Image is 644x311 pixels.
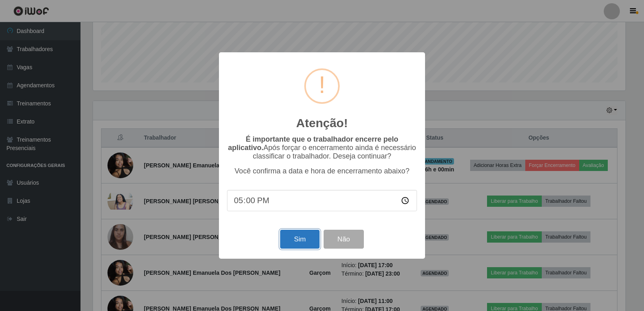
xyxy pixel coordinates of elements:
[228,135,398,152] b: É importante que o trabalhador encerre pelo aplicativo.
[227,135,417,161] p: Após forçar o encerramento ainda é necessário classificar o trabalhador. Deseja continuar?
[296,116,348,130] h2: Atenção!
[324,230,363,249] button: Não
[227,167,417,175] p: Você confirma a data e hora de encerramento abaixo?
[280,230,319,249] button: Sim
